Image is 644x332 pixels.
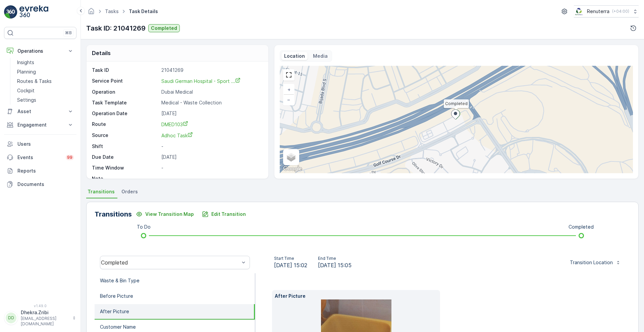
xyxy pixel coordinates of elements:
p: ( +04:00 ) [612,9,629,14]
a: Adhoc Task [161,132,261,139]
button: DDDhekra.Zribi[EMAIL_ADDRESS][DOMAIN_NAME] [4,309,76,327]
p: - [161,164,261,171]
p: 21041269 [161,67,261,74]
p: Reports [17,168,74,174]
p: View Transition Map [145,211,194,218]
a: Settings [14,95,76,105]
p: Insights [17,59,34,66]
img: logo [4,5,17,19]
a: Saudi German Hospital - Sport ... [161,78,240,84]
p: Task Template [92,99,159,106]
a: Documents [4,178,76,191]
p: Operation Date [92,110,159,117]
a: Open this area in Google Maps (opens a new window) [281,164,304,173]
p: Shift [92,143,159,150]
p: ⌘B [65,30,72,36]
span: Transitions [88,188,115,195]
p: To Do [137,224,151,230]
p: Customer Name [100,324,136,330]
span: Adhoc Task [161,133,193,138]
a: Cockpit [14,86,76,95]
p: Time Window [92,164,159,171]
span: [DATE] 15:02 [274,261,307,269]
a: Layers [284,150,299,164]
a: Homepage [88,10,95,16]
a: Users [4,137,76,151]
button: View Transition Map [132,209,198,220]
button: Completed [148,24,180,32]
p: Operations [17,48,63,54]
span: − [287,97,290,102]
p: Route [92,121,159,128]
span: Orders [121,188,138,195]
p: Dubai Medical [161,89,261,95]
button: Edit Transition [198,209,250,220]
p: After Picture [275,293,437,299]
a: Insights [14,58,76,67]
p: Events [17,154,62,161]
p: - [161,175,261,182]
p: Completed [569,224,594,230]
p: Medical - Waste Collection [161,99,261,106]
p: Service Point [92,78,159,85]
p: Edit Transition [211,211,246,218]
p: Start Time [274,256,307,261]
img: logo_light-DOdMpM7g.png [19,5,48,19]
a: Zoom In [284,85,294,95]
p: End Time [318,256,352,261]
a: Routes & Tasks [14,77,76,86]
button: Asset [4,105,76,118]
p: Waste & Bin Type [100,277,140,284]
span: DMED103 [161,122,188,127]
p: Due Date [92,154,159,160]
p: Task ID: 21041269 [86,23,146,33]
button: Transition Location [566,257,625,268]
p: Documents [17,181,74,188]
p: Cockpit [17,87,35,94]
div: DD [6,313,16,323]
a: Tasks [105,8,119,14]
img: Google [281,164,304,173]
p: Asset [17,108,63,115]
a: DMED103 [161,121,261,128]
img: Screenshot_2024-07-26_at_13.33.01.png [574,8,584,15]
a: Events99 [4,151,76,164]
button: Engagement [4,118,76,132]
p: Users [17,141,74,147]
p: - [161,143,261,150]
a: Planning [14,67,76,77]
p: Details [92,49,111,57]
span: Saudi German Hospital - Sport ... [161,78,240,84]
p: Task ID [92,67,159,74]
button: Renuterra(+04:00) [574,5,639,17]
p: [DATE] [161,110,261,117]
a: Reports [4,164,76,178]
div: Completed [101,259,239,266]
p: After Picture [100,308,129,315]
p: Source [92,132,159,139]
p: Before Picture [100,293,133,299]
p: [EMAIL_ADDRESS][DOMAIN_NAME] [21,316,69,327]
p: Note [92,175,159,182]
p: 99 [67,155,72,160]
a: View Fullscreen [284,70,294,80]
span: v 1.49.0 [4,304,76,308]
p: [DATE] [161,154,261,160]
p: Settings [17,97,36,103]
a: Zoom Out [284,95,294,105]
p: Dhekra.Zribi [21,309,69,316]
p: Routes & Tasks [17,78,52,85]
span: [DATE] 15:05 [318,261,352,269]
p: Renuterra [587,8,609,15]
p: Location [284,53,305,59]
p: Transitions [95,209,132,219]
button: Operations [4,44,76,58]
p: Operation [92,89,159,95]
p: Planning [17,68,36,75]
p: Engagement [17,122,63,128]
p: Completed [151,25,177,32]
span: + [287,87,290,92]
p: Transition Location [570,259,613,266]
p: Media [313,53,328,59]
span: Task Details [127,8,159,15]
